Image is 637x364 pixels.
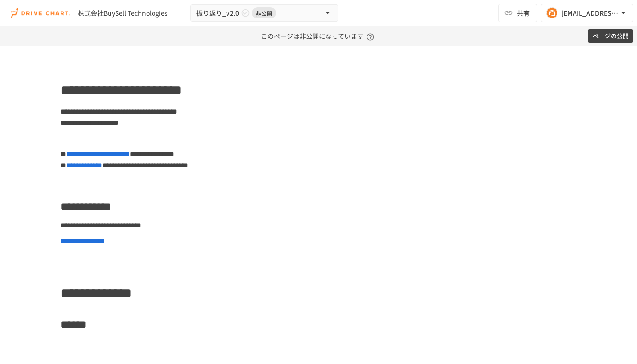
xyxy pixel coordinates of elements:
[190,4,338,22] button: 振り返り_v2.0非公開
[517,8,530,18] span: 共有
[196,7,239,19] span: 振り返り_v2.0
[588,29,633,43] button: ページの公開
[252,8,276,18] span: 非公開
[78,8,168,18] div: 株式会社BuySell Technologies
[261,26,377,46] p: このページは非公開になっています
[541,4,633,22] button: [EMAIL_ADDRESS][DOMAIN_NAME]
[11,6,70,20] img: i9VDDS9JuLRLX3JIUyK59LcYp6Y9cayLPHs4hOxMB9W
[561,7,619,19] div: [EMAIL_ADDRESS][DOMAIN_NAME]
[498,4,537,22] button: 共有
